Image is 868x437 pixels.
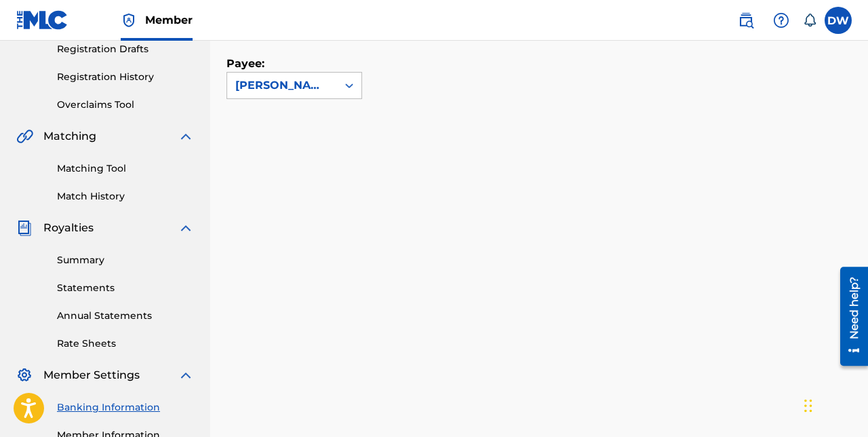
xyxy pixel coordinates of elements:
[773,12,789,28] img: help
[145,12,193,28] span: Member
[732,7,759,34] a: Public Search
[57,253,194,267] a: Summary
[57,400,194,415] a: Banking Information
[57,98,194,112] a: Overclaims Tool
[178,220,194,236] img: expand
[121,12,137,28] img: Top Rightsholder
[825,7,852,34] div: User Menu
[43,128,96,145] span: Matching
[830,262,868,371] iframe: Resource Center
[178,367,194,383] img: expand
[800,372,868,437] iframe: Chat Widget
[768,7,795,34] div: Help
[57,42,194,56] a: Registration Drafts
[57,70,194,84] a: Registration History
[803,14,816,27] div: Notifications
[226,56,294,72] label: Payee:
[738,12,754,28] img: search
[16,367,33,383] img: Member Settings
[16,10,68,30] img: MLC Logo
[178,128,194,145] img: expand
[235,77,329,94] div: [PERSON_NAME]
[57,281,194,295] a: Statements
[43,220,94,236] span: Royalties
[57,309,194,323] a: Annual Statements
[16,220,33,236] img: Royalties
[57,337,194,351] a: Rate Sheets
[16,128,33,145] img: Matching
[43,367,140,383] span: Member Settings
[57,161,194,176] a: Matching Tool
[57,189,194,204] a: Match History
[804,385,812,426] div: Drag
